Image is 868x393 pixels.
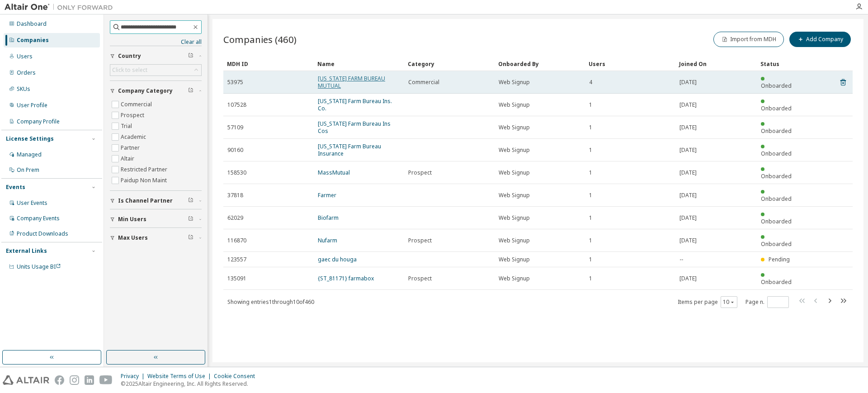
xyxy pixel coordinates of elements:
span: Web Signup [499,124,530,131]
label: Prospect [121,110,146,121]
a: Farmer [318,191,336,199]
span: Onboarded [761,150,792,157]
button: Company Category [110,81,202,101]
span: Web Signup [499,79,530,86]
span: 90160 [227,147,243,154]
span: Showing entries 1 through 10 of 460 [227,298,314,306]
span: 57109 [227,124,243,131]
a: [US_STATE] Farm Bureau Ins. Co. [318,97,392,112]
label: Paidup Non Maint [121,175,169,186]
img: youtube.svg [99,375,113,385]
div: User Events [17,199,47,207]
span: 1 [589,101,592,109]
img: facebook.svg [55,375,64,385]
div: Click to select [110,65,201,76]
a: [US_STATE] Farm Bureau Ins Cos [318,120,391,135]
a: [US_STATE] Farm Bureau Insurance [318,142,381,157]
span: Prospect [408,169,432,176]
div: SKUs [17,85,30,93]
span: Items per page [678,296,737,308]
span: Page n. [745,296,789,308]
div: Users [17,53,33,60]
span: 1 [589,124,592,131]
span: Web Signup [499,275,530,282]
span: Is Channel Partner [118,197,173,204]
div: Product Downloads [17,230,68,237]
span: Units Usage BI [17,263,61,270]
span: Onboarded [761,240,792,248]
span: 62029 [227,214,243,222]
a: {ST_81171} farmabox [318,275,374,282]
div: External Links [6,247,47,255]
span: 1 [589,169,592,176]
button: Min Users [110,209,202,229]
span: Onboarded [761,82,792,90]
span: Min Users [118,216,146,223]
span: [DATE] [679,79,697,86]
span: Onboarded [761,218,792,225]
img: Altair One [5,3,118,12]
span: Company Category [118,87,173,95]
span: [DATE] [679,214,697,222]
span: Web Signup [499,214,530,222]
span: Prospect [408,237,432,244]
span: Commercial [408,79,439,86]
a: Clear all [110,38,202,46]
label: Altair [121,153,136,164]
span: 1 [589,275,592,282]
label: Partner [121,142,142,153]
img: instagram.svg [70,375,79,385]
div: License Settings [6,135,54,142]
span: 37818 [227,192,243,199]
label: Academic [121,132,148,142]
span: Clear filter [188,216,193,223]
span: -- [679,256,683,263]
div: User Profile [17,102,47,109]
span: [DATE] [679,275,697,282]
span: Web Signup [499,147,530,154]
div: Companies [17,37,49,44]
span: Web Signup [499,169,530,176]
span: Clear filter [188,52,193,60]
div: Orders [17,69,36,76]
span: Web Signup [499,237,530,244]
span: [DATE] [679,147,697,154]
button: 10 [723,298,735,306]
span: 116870 [227,237,246,244]
a: MassMutual [318,169,350,176]
label: Restricted Partner [121,164,169,175]
span: Companies (460) [223,33,297,46]
p: © 2025 Altair Engineering, Inc. All Rights Reserved. [121,380,260,388]
label: Commercial [121,99,154,110]
div: Privacy [121,373,147,380]
span: Onboarded [761,195,792,203]
span: [DATE] [679,169,697,176]
button: Add Company [789,32,851,47]
button: Max Users [110,228,202,248]
div: Status [760,57,798,71]
span: Web Signup [499,101,530,109]
span: 158530 [227,169,246,176]
button: Is Channel Partner [110,191,202,211]
span: 1 [589,256,592,263]
span: Prospect [408,275,432,282]
label: Trial [121,121,134,132]
span: Onboarded [761,127,792,135]
span: 1 [589,237,592,244]
span: Web Signup [499,256,530,263]
span: 1 [589,192,592,199]
a: gaec du houga [318,256,357,263]
div: Users [589,57,672,71]
span: 1 [589,147,592,154]
span: Onboarded [761,172,792,180]
div: Cookie Consent [214,373,260,380]
span: 1 [589,214,592,222]
div: Company Profile [17,118,60,125]
div: Name [317,57,401,71]
span: Pending [769,256,790,263]
a: [US_STATE] FARM BUREAU MUTUAL [318,75,385,90]
span: Clear filter [188,197,193,204]
span: Web Signup [499,192,530,199]
div: Dashboard [17,20,47,28]
div: Onboarded By [498,57,581,71]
